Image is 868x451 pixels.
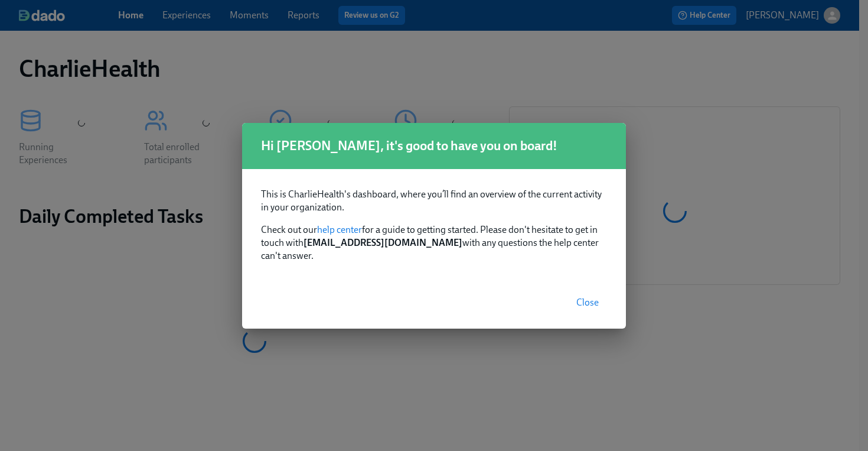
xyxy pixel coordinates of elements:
div: Check out our for a guide to getting started. Please don't hesitate to get in touch with with any... [242,169,626,277]
a: help center [317,224,362,235]
button: Close [568,291,607,314]
h1: Hi [PERSON_NAME], it's good to have you on board! [261,137,607,155]
p: This is CharlieHealth's dashboard, where you’ll find an overview of the current activity in your ... [261,188,607,214]
strong: [EMAIL_ADDRESS][DOMAIN_NAME] [304,237,462,248]
span: Close [576,297,599,309]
